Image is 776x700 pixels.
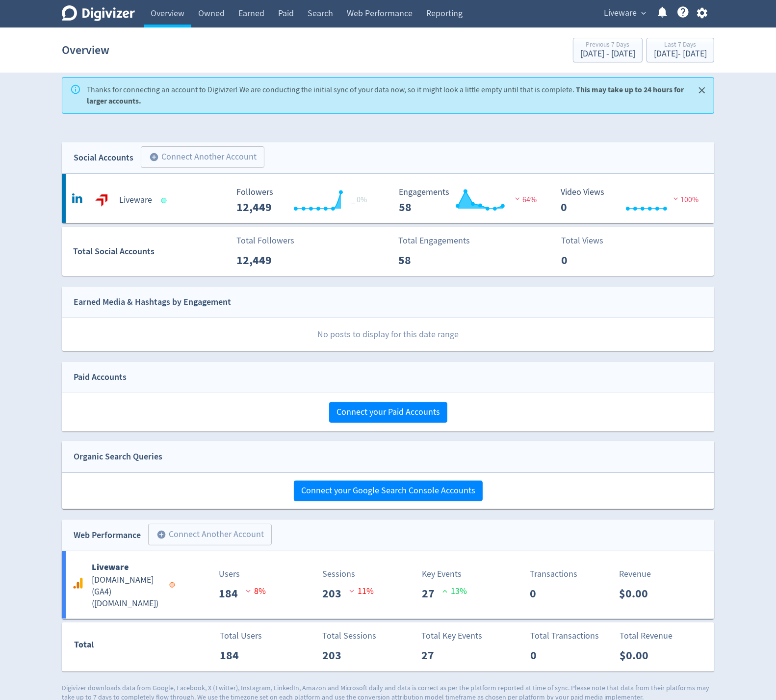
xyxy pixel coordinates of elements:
[62,318,714,351] p: No posts to display for this date range
[220,629,262,643] p: Total Users
[301,486,475,495] span: Connect your Google Search Console Accounts
[322,585,349,602] p: 203
[421,629,482,643] p: Total Key Events
[398,234,470,247] p: Total Engagements
[170,582,178,588] span: Data not Synced
[62,551,714,619] a: Liveware[DOMAIN_NAME] (GA4)([DOMAIN_NAME])Users184 8%Sessions203 11%Key Events27 13%Transactions0...
[530,629,599,643] p: Total Transactions
[604,5,637,21] span: Liveware
[329,406,447,418] a: Connect your Paid Accounts
[421,646,442,664] p: 27
[561,234,618,247] p: Total Views
[654,41,707,50] div: Last 7 Days
[561,251,618,269] p: 0
[74,295,231,309] div: Earned Media & Hashtags by Engagement
[92,574,160,610] h5: [DOMAIN_NAME] (GA4) ( [DOMAIN_NAME] )
[219,567,240,581] p: Users
[394,188,541,214] svg: Engagements 58
[671,195,699,205] span: 100%
[620,629,673,643] p: Total Revenue
[422,585,442,602] p: 27
[141,525,272,545] a: Connect Another Account
[141,146,264,168] button: Connect Another Account
[694,82,710,99] button: Close
[92,190,111,210] img: Liveware undefined
[87,84,684,106] strong: This may take up to 24 hours for larger accounts.
[62,34,109,66] h1: Overview
[352,195,367,205] span: _ 0%
[294,481,483,501] button: Connect your Google Search Console Accounts
[322,567,355,581] p: Sessions
[442,585,467,598] p: 13 %
[74,528,141,542] div: Web Performance
[149,152,159,162] span: add_circle
[294,485,483,496] a: Connect your Google Search Console Accounts
[530,567,577,581] p: Transactions
[647,38,714,62] button: Last 7 Days[DATE]- [DATE]
[236,251,293,269] p: 12,449
[580,50,635,58] div: [DATE] - [DATE]
[161,198,170,203] span: Data last synced: 16 Sep 2025, 8:02am (AEST)
[513,195,522,202] img: negative-performance.svg
[639,9,648,18] span: expand_more
[74,151,133,165] div: Social Accounts
[573,38,643,62] button: Previous 7 Days[DATE] - [DATE]
[119,194,152,206] h5: Liveware
[232,188,379,214] svg: Followers ---
[619,585,656,602] p: $0.00
[220,646,247,664] p: 184
[246,585,266,598] p: 8 %
[74,450,162,464] div: Organic Search Queries
[74,370,127,384] div: Paid Accounts
[556,188,703,214] svg: Video Views 0
[323,629,377,643] p: Total Sessions
[236,234,294,247] p: Total Followers
[74,638,170,656] div: Total
[336,408,440,417] span: Connect your Paid Accounts
[530,646,544,664] p: 0
[148,524,272,545] button: Connect Another Account
[329,402,447,423] button: Connect your Paid Accounts
[349,585,374,598] p: 11 %
[87,81,686,110] div: Thanks for connecting an account to Digivizer! We are conducting the initial sync of your data no...
[92,561,129,573] b: Liveware
[513,195,537,205] span: 64%
[530,585,544,602] p: 0
[398,251,455,269] p: 58
[422,567,462,581] p: Key Events
[580,41,635,50] div: Previous 7 Days
[671,195,681,202] img: negative-performance.svg
[323,646,350,664] p: 203
[620,646,656,664] p: $0.00
[62,174,714,223] a: Liveware undefinedLiveware Followers --- _ 0% Followers 12,449 Engagements 58 Engagements 58 64% ...
[156,530,166,539] span: add_circle
[73,244,230,259] div: Total Social Accounts
[133,148,264,168] a: Connect Another Account
[654,50,707,58] div: [DATE] - [DATE]
[219,585,246,602] p: 184
[600,5,648,21] button: Liveware
[72,577,84,589] svg: Google Analytics
[619,567,651,581] p: Revenue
